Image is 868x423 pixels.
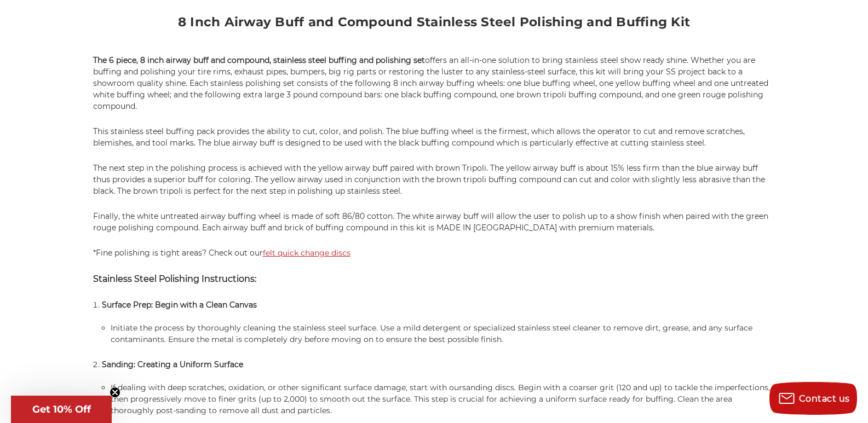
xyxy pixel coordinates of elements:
h2: 8 Inch Airway Buff and Compound Stainless Steel Polishing and Buffing Kit [93,14,775,38]
strong: Surface Prep: Begin with a Clean Canvas [102,300,257,310]
p: offers an all-in-one solution to bring stainless steel show ready shine. Whether you are buffing ... [93,55,775,112]
p: *Fine polishing is tight areas? Check out our [93,247,775,259]
strong: Sanding: Creating a Uniform Surface [102,360,243,369]
p: Finally, the white untreated airway buffing wheel is made of soft 86/80 cotton. The white airway ... [93,211,775,234]
p: The next step in the polishing process is achieved with the yellow airway buff paired with brown ... [93,163,775,197]
div: Get 10% OffClose teaser [11,396,112,423]
strong: Stainless Steel Polishing Instructions: [93,274,256,284]
button: Close teaser [110,387,120,398]
li: Initiate the process by thoroughly cleaning the stainless steel surface. Use a mild detergent or ... [111,322,775,345]
a: sanding discs [462,383,514,392]
p: This stainless steel buffing pack provides the ability to cut, color, and polish. The blue buffin... [93,126,775,149]
span: Get 10% Off [32,403,91,415]
a: felt quick change discs [263,248,350,258]
strong: The 6 piece, 8 inch airway buff and compound, stainless steel buffing and polishing set [93,55,425,65]
li: If dealing with deep scratches, oxidation, or other significant surface damage, start with our . ... [111,382,775,416]
button: Contact us [769,382,857,415]
span: Contact us [799,393,850,404]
